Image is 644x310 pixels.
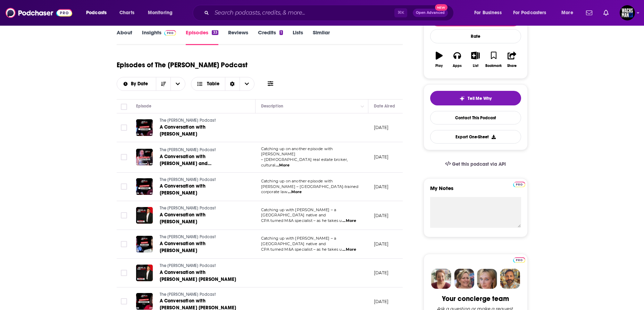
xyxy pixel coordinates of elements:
span: ⌘ K [394,8,407,17]
p: [DATE] [374,124,389,130]
button: tell me why sparkleTell Me Why [430,91,521,105]
button: Apps [448,47,466,72]
input: Search podcasts, credits, & more... [212,7,394,18]
a: Show notifications dropdown [601,7,611,19]
a: The [PERSON_NAME] Podcast [160,177,243,183]
span: For Podcasters [513,8,546,18]
span: A Conversation with [PERSON_NAME] and [PERSON_NAME] [PERSON_NAME] [160,154,236,173]
a: Similar [313,29,330,45]
span: CPA turned M&A specialist – as he takes u [261,247,342,252]
a: A Conversation with [PERSON_NAME] [160,124,243,138]
span: A Conversation with [PERSON_NAME] [PERSON_NAME] [160,269,236,282]
span: Toggle select row [121,298,127,304]
a: Pro website [513,256,525,263]
div: Share [507,64,517,68]
span: CPA turned M&A specialist – as he takes u [261,218,342,223]
p: [DATE] [374,184,389,190]
span: Charts [119,8,134,18]
span: A Conversation with [PERSON_NAME] [160,183,206,196]
div: Rate [430,29,521,43]
span: The [PERSON_NAME] Podcast [160,177,216,182]
a: The [PERSON_NAME] Podcast [160,118,243,124]
div: Your concierge team [442,294,509,303]
a: InsightsPodchaser Pro [142,29,176,45]
img: Podchaser Pro [513,257,525,263]
a: Episodes33 [186,29,218,45]
span: The [PERSON_NAME] Podcast [160,292,216,297]
div: 1 [279,30,283,35]
img: tell me why sparkle [459,96,465,101]
span: Toggle select row [121,154,127,160]
button: Choose View [191,77,254,91]
a: A Conversation with [PERSON_NAME] [PERSON_NAME] [160,269,243,283]
button: Sort Direction [156,77,170,91]
img: User Profile [620,5,635,20]
a: A Conversation with [PERSON_NAME] and [PERSON_NAME] [PERSON_NAME] [160,153,243,167]
span: Toggle select row [121,270,127,276]
span: – [DEMOGRAPHIC_DATA] real estate broker, cultural [261,157,348,167]
button: open menu [469,7,510,18]
a: The [PERSON_NAME] Podcast [160,205,243,212]
span: More [561,8,573,18]
div: List [473,64,478,68]
button: open menu [143,7,182,18]
span: For Business [474,8,502,18]
span: Logged in as WachsmanNY [620,5,635,20]
span: The [PERSON_NAME] Podcast [160,118,216,123]
span: The [PERSON_NAME] Podcast [160,206,216,210]
span: [PERSON_NAME] – [GEOGRAPHIC_DATA]‑trained corporate law [261,184,359,195]
div: 33 [212,30,218,35]
p: [DATE] [374,241,389,247]
span: Toggle select row [121,212,127,218]
div: Search podcasts, credits, & more... [199,5,460,21]
span: A Conversation with [PERSON_NAME] [160,241,206,253]
span: Catching up with [PERSON_NAME] – a [GEOGRAPHIC_DATA] native and [261,236,336,246]
img: Podchaser - Follow, Share and Rate Podcasts [6,6,72,19]
span: Catching up with [PERSON_NAME] – a [GEOGRAPHIC_DATA] native and [261,207,336,218]
img: Podchaser Pro [513,182,525,187]
p: [DATE] [374,213,389,218]
div: Date Aired [374,102,395,110]
span: ...More [342,218,356,224]
button: open menu [557,7,582,18]
div: Description [261,102,283,110]
img: Barbara Profile [454,269,474,289]
span: New [435,4,448,11]
span: Table [207,81,219,86]
button: List [466,47,484,72]
span: Tell Me Why [468,96,492,101]
button: open menu [509,7,557,18]
span: ...More [288,189,302,195]
button: Play [430,47,448,72]
span: Get this podcast via API [452,161,506,167]
span: Catching up on another episode with [261,179,333,183]
span: Catching up on another episode with [PERSON_NAME] [261,146,333,157]
p: [DATE] [374,299,389,304]
img: Podchaser Pro [164,30,176,36]
h2: Choose List sort [117,77,186,91]
span: A Conversation with [PERSON_NAME] [160,212,206,225]
span: ...More [342,247,356,252]
img: Jon Profile [500,269,520,289]
a: Charts [115,7,139,18]
button: open menu [81,7,116,18]
img: Jules Profile [477,269,497,289]
img: Sydney Profile [431,269,451,289]
a: A Conversation with [PERSON_NAME] [160,183,243,197]
a: Lists [293,29,303,45]
div: Apps [453,64,462,68]
button: open menu [117,81,156,86]
button: open menu [170,77,185,91]
div: Bookmark [485,64,502,68]
span: Podcasts [86,8,107,18]
span: By Date [131,81,150,86]
span: A Conversation with [PERSON_NAME] [160,124,206,137]
div: Play [435,64,443,68]
span: The [PERSON_NAME] Podcast [160,263,216,268]
label: My Notes [430,185,521,197]
p: [DATE] [374,154,389,160]
a: The [PERSON_NAME] Podcast [160,234,243,240]
span: Toggle select row [121,183,127,190]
